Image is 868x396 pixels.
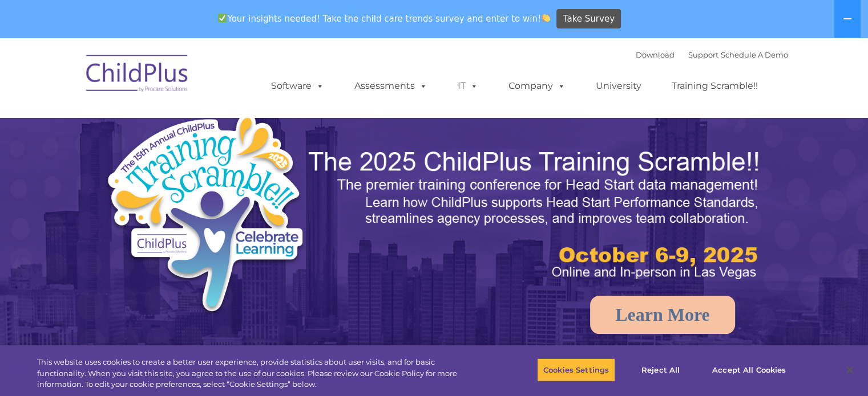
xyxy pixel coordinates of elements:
a: Support [688,50,718,59]
a: Software [260,75,336,97]
a: Learn More [590,296,735,334]
button: Accept All Cookies [706,358,792,382]
div: This website uses cookies to create a better user experience, provide statistics about user visit... [37,357,478,390]
a: Company [497,75,577,97]
a: Take Survey [556,9,621,29]
a: Schedule A Demo [721,50,788,59]
a: Training Scramble!! [660,75,769,97]
a: Assessments [343,75,439,97]
span: Take Survey [563,9,615,29]
span: Your insights needed! Take the child care trends survey and enter to win! [213,7,555,30]
button: Close [837,357,862,382]
img: ✅ [218,14,227,22]
span: Phone number [159,122,207,130]
font: | [636,50,788,59]
a: University [584,75,653,97]
span: Last name [159,75,193,84]
a: Download [636,50,675,59]
a: IT [446,75,490,97]
img: ChildPlus by Procare Solutions [80,47,195,104]
img: 👏 [542,14,550,22]
button: Reject All [625,358,696,382]
button: Cookies Settings [537,358,615,382]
